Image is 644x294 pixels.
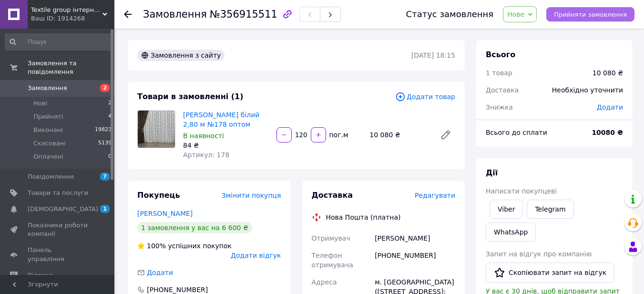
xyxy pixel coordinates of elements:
[597,103,623,111] span: Додати
[366,128,432,142] div: 10 080 ₴
[143,9,207,20] span: Замовлення
[312,278,337,286] span: Адреса
[31,14,114,23] div: Ваш ID: 1914268
[486,250,592,258] span: Запит на відгук про компанію
[406,10,494,19] div: Статус замовлення
[486,86,519,94] span: Доставка
[28,84,67,92] span: Замовлення
[108,152,112,161] span: 0
[137,92,244,101] span: Товари в замовленні (1)
[137,210,193,217] a: [PERSON_NAME]
[486,187,557,195] span: Написати покупцеві
[183,132,224,140] span: В наявності
[486,69,512,77] span: 1 товар
[138,111,175,148] img: Тюль Жаккард білий 2,80 м №178 оптом
[593,68,623,78] div: 10 080 ₴
[324,213,403,222] div: Нова Пошта (платна)
[28,189,88,197] span: Товари та послуги
[100,205,110,213] span: 1
[28,59,114,76] span: Замовлення та повідомлення
[486,223,536,242] a: WhatsApp
[490,200,523,219] a: Viber
[373,230,457,247] div: [PERSON_NAME]
[231,252,281,259] span: Додати відгук
[546,80,629,101] div: Необхідно уточнити
[486,129,547,136] span: Всього до сплати
[33,152,63,161] span: Оплачені
[28,221,88,238] span: Показники роботи компанії
[554,11,627,18] span: Прийняти замовлення
[486,168,498,177] span: Дії
[486,50,515,59] span: Всього
[100,84,110,92] span: 2
[137,222,252,233] div: 1 замовлення у вас на 6 600 ₴
[411,51,455,59] time: [DATE] 18:15
[31,6,102,14] span: Textile group інтернет-магазин штор, гардин
[28,172,74,181] span: Повідомлення
[183,151,229,159] span: Артикул: 178
[183,111,259,128] a: [PERSON_NAME] білий 2,80 м №178 оптом
[486,263,614,283] button: Скопіювати запит на відгук
[108,99,112,108] span: 2
[415,192,455,199] span: Редагувати
[33,139,66,148] span: Скасовані
[222,192,281,199] span: Змінити покупця
[312,191,353,200] span: Доставка
[546,7,634,21] button: Прийняти замовлення
[33,112,63,121] span: Прийняті
[100,172,110,181] span: 7
[33,99,47,108] span: Нові
[436,125,455,144] a: Редагувати
[108,112,112,121] span: 4
[507,10,524,18] span: Нове
[373,247,457,274] div: [PHONE_NUMBER]
[486,103,513,111] span: Знижка
[33,126,63,134] span: Виконані
[147,269,173,276] span: Додати
[147,242,166,250] span: 100%
[312,234,350,242] span: Отримувач
[210,9,277,20] span: №356915511
[124,10,132,19] div: Повернутися назад
[527,200,573,219] a: Telegram
[327,130,349,140] div: пог.м
[98,139,112,148] span: 5139
[137,191,180,200] span: Покупець
[28,246,88,263] span: Панель управління
[5,33,112,51] input: Пошук
[137,50,225,61] div: Замовлення з сайту
[395,91,455,102] span: Додати товар
[183,141,269,150] div: 84 ₴
[592,129,623,136] b: 10080 ₴
[28,205,98,213] span: [DEMOGRAPHIC_DATA]
[28,271,52,280] span: Відгуки
[95,126,112,134] span: 19823
[137,241,232,251] div: успішних покупок
[312,252,353,269] span: Телефон отримувача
